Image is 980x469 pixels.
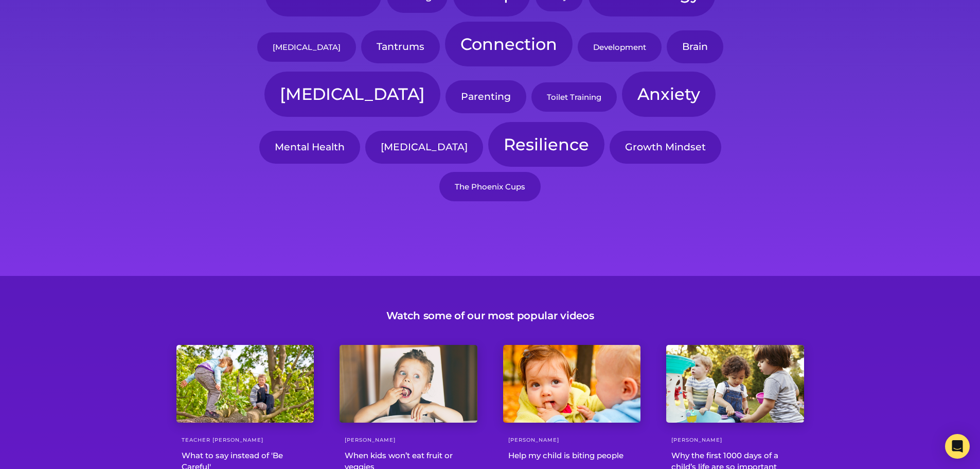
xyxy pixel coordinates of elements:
a: Mental Health [259,131,360,164]
div: [PERSON_NAME] [340,436,477,445]
a: Parenting [446,80,526,113]
div: Open Intercom Messenger [945,434,970,459]
a: Tantrums [361,30,440,63]
a: The Phoenix Cups [439,172,541,201]
a: [MEDICAL_DATA] [257,32,356,62]
a: Connection [445,22,573,67]
a: Brain [667,30,723,63]
h3: Watch some of our most popular videos [386,309,594,322]
a: Toilet Training [531,82,617,112]
a: Development [578,32,662,62]
a: Growth Mindset [610,131,721,164]
div: [PERSON_NAME] [503,436,641,445]
a: [MEDICAL_DATA] [365,131,483,164]
a: Resilience [488,122,604,167]
a: [MEDICAL_DATA] [264,72,440,117]
div: Help my child is biting people [503,450,641,462]
div: Teacher [PERSON_NAME] [176,436,314,445]
div: [PERSON_NAME] [666,436,804,445]
a: Anxiety [622,72,716,117]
